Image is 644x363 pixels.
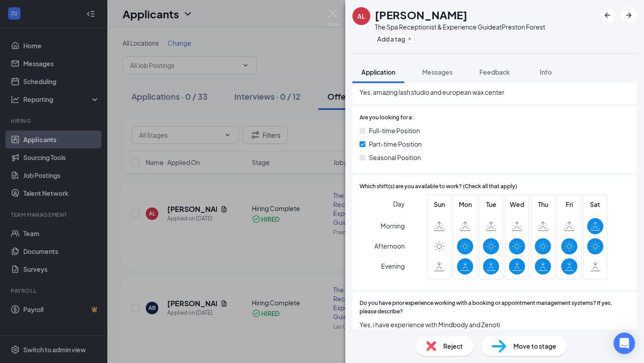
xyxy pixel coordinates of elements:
span: Full-time Position [369,126,420,135]
div: AL [357,12,365,21]
button: ArrowRight [621,7,637,23]
span: Afternoon [374,238,405,254]
span: Day [393,199,405,209]
span: Info [540,68,552,76]
span: Which shift(s) are you available to work? (Check all that apply) [360,182,517,191]
span: Mon [457,199,473,209]
span: Yes, i have experience with Mindbody and Zenoti [360,320,630,329]
span: Do you have prior experience working with a booking or appointment management systems? If yes, pl... [360,299,630,316]
div: The Spa Receptionist & Experience Guide at Preston Forest [375,22,545,31]
svg: ArrowRight [623,10,634,21]
span: Wed [509,199,525,209]
svg: ArrowLeftNew [602,10,613,21]
span: Part-time Position [369,139,422,149]
span: Seasonal Position [369,152,421,162]
span: Sat [587,199,603,209]
h1: [PERSON_NAME] [375,7,467,22]
button: ArrowLeftNew [599,7,615,23]
span: Yes, amazing lash studio and european wax center [360,87,630,97]
span: Tue [483,199,499,209]
span: Feedback [479,68,510,76]
span: Evening [381,258,405,274]
span: Are you looking for a: [360,114,414,122]
span: Morning [381,218,405,234]
span: Move to stage [513,341,556,351]
span: Messages [422,68,453,76]
span: Fri [561,199,577,209]
div: Open Intercom Messenger [614,333,635,354]
button: PlusAdd a tag [375,34,415,43]
span: Reject [443,341,463,351]
svg: Plus [407,36,412,42]
span: Thu [535,199,551,209]
span: Sun [431,199,447,209]
span: Application [361,68,395,76]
